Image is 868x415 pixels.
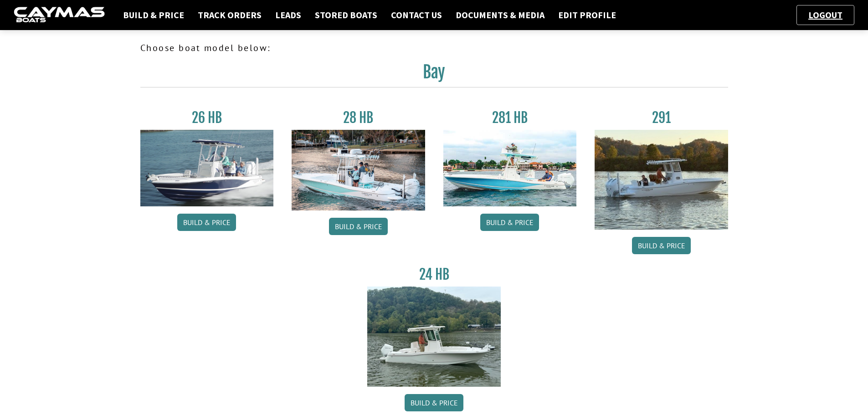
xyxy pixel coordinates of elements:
[451,9,549,21] a: Documents & Media
[367,287,501,386] img: 24_HB_thumbnail.jpg
[443,130,577,206] img: 28-hb-twin.jpg
[118,9,189,21] a: Build & Price
[14,7,105,24] img: caymas-dealer-connect-2ed40d3bc7270c1d8d7ffb4b79bf05adc795679939227970def78ec6f6c03838.gif
[140,41,728,55] p: Choose boat model below:
[329,218,388,235] a: Build & Price
[386,9,447,21] a: Contact Us
[480,214,539,231] a: Build & Price
[595,109,728,126] h3: 291
[405,394,463,411] a: Build & Price
[193,9,266,21] a: Track Orders
[292,130,425,210] img: 28_hb_thumbnail_for_caymas_connect.jpg
[804,9,847,20] a: Logout
[292,109,425,126] h3: 28 HB
[595,130,728,230] img: 291_Thumbnail.jpg
[554,9,621,21] a: Edit Profile
[177,214,236,231] a: Build & Price
[632,237,691,254] a: Build & Price
[140,109,274,126] h3: 26 HB
[140,62,728,87] h2: Bay
[271,9,306,21] a: Leads
[367,266,501,283] h3: 24 HB
[443,109,577,126] h3: 281 HB
[140,130,274,206] img: 26_new_photo_resized.jpg
[310,9,382,21] a: Stored Boats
